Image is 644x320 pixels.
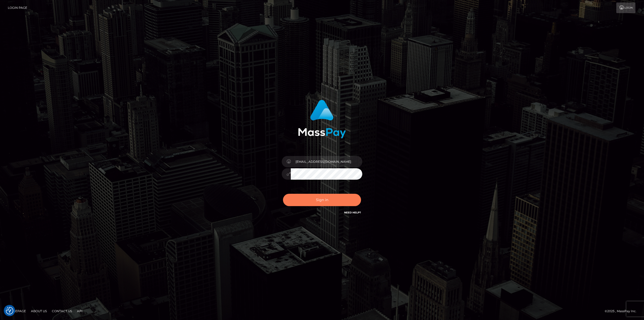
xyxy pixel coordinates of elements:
a: Homepage [6,307,28,315]
a: Need Help? [344,211,361,214]
img: Revisit consent button [6,307,13,314]
a: API [75,307,85,315]
div: © 2025 , MassPay Inc. [605,308,640,314]
img: MassPay Login [298,100,346,138]
input: Username... [291,156,362,167]
a: Contact Us [50,307,74,315]
a: About Us [29,307,49,315]
a: Login Page [8,3,27,13]
button: Consent Preferences [6,307,13,314]
a: Login [616,3,635,13]
button: Sign in [283,194,361,206]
